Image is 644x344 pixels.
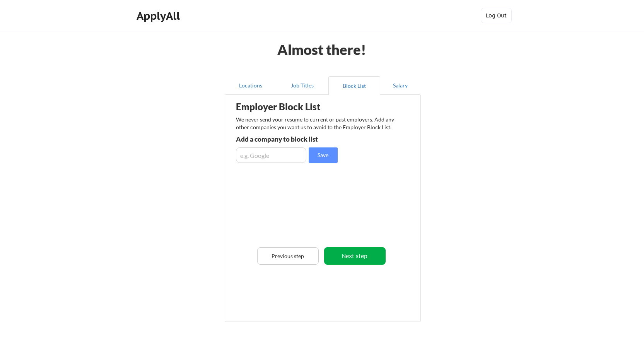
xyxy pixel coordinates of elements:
button: Log Out [481,8,512,23]
button: Block List [328,76,380,95]
button: Salary [380,76,421,95]
div: Employer Block List [236,102,357,111]
div: ApplyAll [137,9,182,22]
button: Previous step [257,247,319,265]
div: Almost there! [268,43,376,56]
button: Locations [225,76,277,95]
div: We never send your resume to current or past employers. Add any other companies you want us to av... [236,116,399,131]
button: Next step [324,247,386,265]
button: Job Titles [277,76,328,95]
div: Add a company to block list [236,136,349,142]
input: e.g. Google [236,147,306,163]
button: Save [309,147,338,163]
